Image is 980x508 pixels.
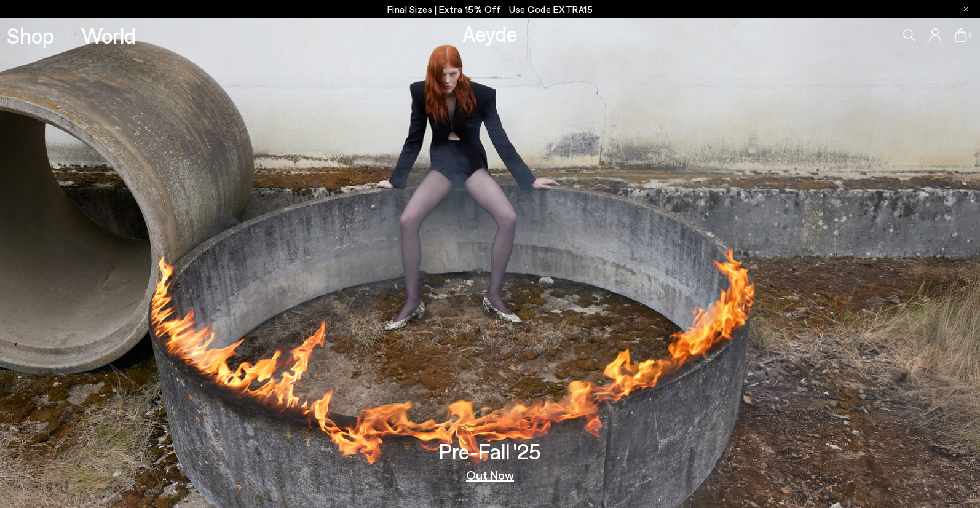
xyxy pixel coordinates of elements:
[509,4,593,15] span: Navigate to /collections/ss25-final-sizes
[462,20,518,46] a: Aeyde
[81,25,136,46] a: World
[387,2,593,17] p: Final Sizes | Extra 15% Off
[439,440,541,462] h3: Pre-Fall '25
[7,25,54,46] a: Shop
[466,469,514,481] a: Out Now
[955,28,967,42] a: 0
[967,32,973,39] span: 0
